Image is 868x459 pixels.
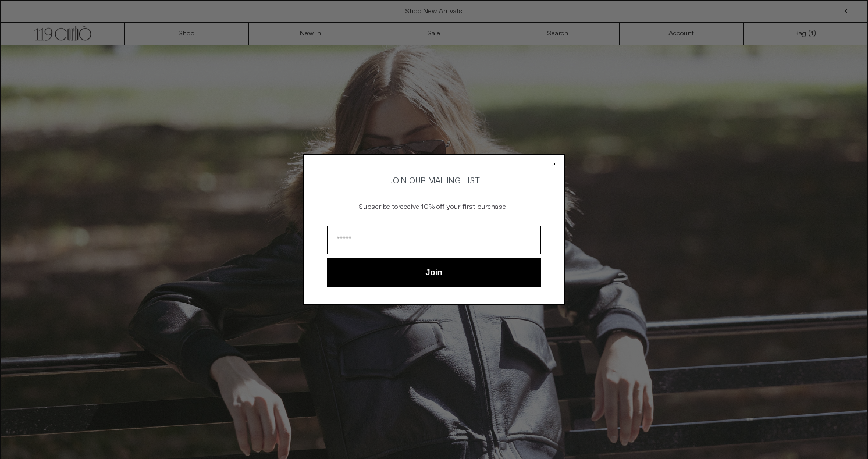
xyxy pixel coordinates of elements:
span: Subscribe to [359,202,398,212]
button: Join [327,258,541,287]
span: receive 10% off your first purchase [398,202,506,212]
button: Close dialog [549,158,560,170]
input: Email [327,226,541,254]
span: JOIN OUR MAILING LIST [388,176,480,186]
